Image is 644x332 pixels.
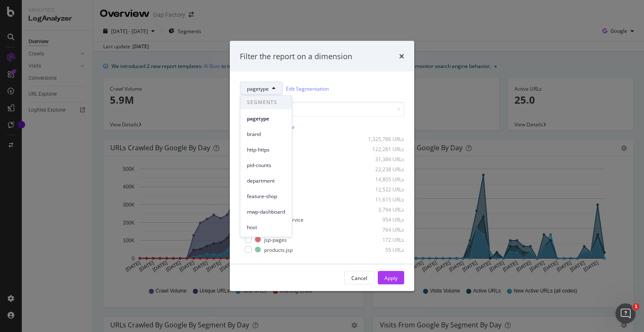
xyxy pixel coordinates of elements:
div: Apply [384,274,397,281]
div: Select all data available [240,123,404,131]
span: SEGMENTS [240,96,292,109]
div: jsp-pages [264,236,287,243]
iframe: Intercom live chat [615,303,636,324]
span: brand [247,131,285,138]
span: host [247,224,285,231]
span: feature-shop [247,193,285,200]
div: 954 URLs [363,216,404,223]
button: Apply [378,271,404,285]
div: 3,794 URLs [363,206,404,213]
div: 31,384 URLs [363,155,404,162]
span: mwp-dashboard [247,208,285,216]
div: Filter the report on a dimension [240,51,352,62]
div: 55 URLs [363,246,404,253]
div: 22,238 URLs [363,165,404,173]
button: Cancel [344,271,374,285]
div: modal [230,41,414,291]
span: pid-counts [247,162,285,169]
div: 172 URLs [363,236,404,243]
div: times [399,51,404,62]
div: 764 URLs [363,226,404,233]
div: 122,281 URLs [363,145,404,152]
a: Edit Segmentation [286,84,329,93]
div: 11,615 URLs [363,196,404,203]
span: http-https [247,146,285,154]
span: 1 [633,303,639,310]
span: department [247,177,285,185]
div: 12,522 URLs [363,186,404,193]
span: pagetype [247,115,285,123]
input: Search [240,102,404,117]
button: pagetype [240,82,283,95]
div: products.jsp [264,246,293,253]
span: pagetype [247,85,269,92]
div: 1,325,786 URLs [363,135,404,142]
div: 14,805 URLs [363,175,404,183]
div: Cancel [351,274,367,281]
